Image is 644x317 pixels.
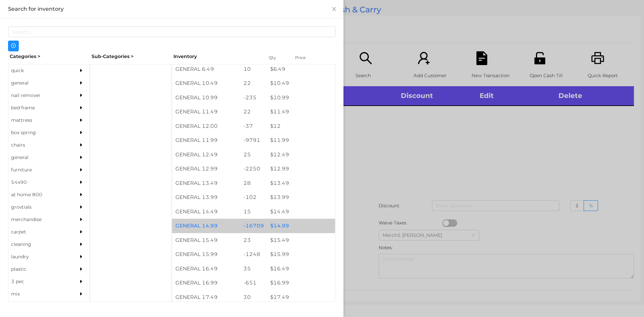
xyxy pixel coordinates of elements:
[90,51,172,62] div: Sub-Categories >
[8,139,69,151] div: chairs
[79,254,84,259] i: icon: caret-right
[79,130,84,135] i: icon: caret-right
[79,279,84,284] i: icon: caret-right
[8,126,69,139] div: box spring
[240,62,267,76] div: 10
[79,167,84,172] i: icon: caret-right
[79,81,84,85] i: icon: caret-right
[240,276,267,290] div: -651
[79,292,84,296] i: icon: caret-right
[293,53,320,62] div: Price
[267,76,335,91] div: $ 10.49
[172,119,240,134] div: GENERAL 12.00
[240,262,267,276] div: 35
[8,238,69,251] div: cleaning
[240,233,267,248] div: 23
[172,276,240,290] div: GENERAL 16.99
[8,251,69,263] div: laundry
[79,105,84,110] i: icon: caret-right
[172,205,240,219] div: GENERAL 14.49
[267,276,335,290] div: $ 16.99
[267,119,335,134] div: $ 12
[267,176,335,191] div: $ 13.49
[172,62,240,76] div: GENERAL 6.49
[267,162,335,176] div: $ 12.99
[172,162,240,176] div: GENERAL 12.99
[8,51,90,62] div: Categories >
[240,219,267,233] div: -16709
[172,233,240,248] div: GENERAL 15.49
[8,213,69,226] div: merchandise
[172,290,240,305] div: GENERAL 17.49
[172,176,240,191] div: GENERAL 13.49
[8,176,69,189] div: 54x90
[267,262,335,276] div: $ 16.49
[267,105,335,119] div: $ 11.49
[172,105,240,119] div: GENERAL 11.49
[8,300,69,313] div: appliances
[240,148,267,162] div: 25
[79,192,84,197] i: icon: caret-right
[240,91,267,105] div: -235
[267,133,335,148] div: $ 11.99
[8,5,335,13] div: Search for inventory
[172,148,240,162] div: GENERAL 12.49
[267,290,335,305] div: $ 17.49
[79,93,84,98] i: icon: caret-right
[8,41,19,51] button: icon: plus-circle
[240,119,267,134] div: -37
[79,118,84,122] i: icon: caret-right
[8,27,335,37] input: Search...
[240,105,267,119] div: 22
[79,267,84,271] i: icon: caret-right
[79,217,84,222] i: icon: caret-right
[8,226,69,238] div: carpet
[79,68,84,73] i: icon: caret-right
[172,91,240,105] div: GENERAL 10.99
[79,229,84,234] i: icon: caret-right
[267,247,335,262] div: $ 15.99
[240,162,267,176] div: -2250
[8,77,69,89] div: general
[267,205,335,219] div: $ 14.49
[240,76,267,91] div: 22
[173,53,260,60] div: Inventory
[267,62,335,76] div: $ 6.49
[240,190,267,205] div: -102
[8,288,69,300] div: mix
[8,114,69,126] div: mattress
[8,189,69,201] div: at home 800
[172,219,240,233] div: GENERAL 14.99
[267,148,335,162] div: $ 12.49
[267,190,335,205] div: $ 13.99
[172,133,240,148] div: GENERAL 11.99
[8,164,69,176] div: furniture
[172,247,240,262] div: GENERAL 15.99
[79,143,84,147] i: icon: caret-right
[267,219,335,233] div: $ 14.99
[267,233,335,248] div: $ 15.49
[79,242,84,247] i: icon: caret-right
[8,263,69,275] div: plastic
[240,290,267,305] div: 30
[240,247,267,262] div: -1248
[172,262,240,276] div: GENERAL 16.49
[331,6,337,12] i: icon: close
[267,91,335,105] div: $ 10.99
[267,53,287,62] div: Qty
[79,180,84,184] i: icon: caret-right
[8,89,69,102] div: nail remover
[172,76,240,91] div: GENERAL 10.49
[240,205,267,219] div: 15
[79,205,84,209] i: icon: caret-right
[240,133,267,148] div: -9791
[8,201,69,213] div: grovtials
[240,176,267,191] div: 28
[8,102,69,114] div: bed frame
[79,155,84,160] i: icon: caret-right
[172,190,240,205] div: GENERAL 13.99
[8,151,69,164] div: general
[8,64,69,77] div: quick
[8,275,69,288] div: 3 pec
